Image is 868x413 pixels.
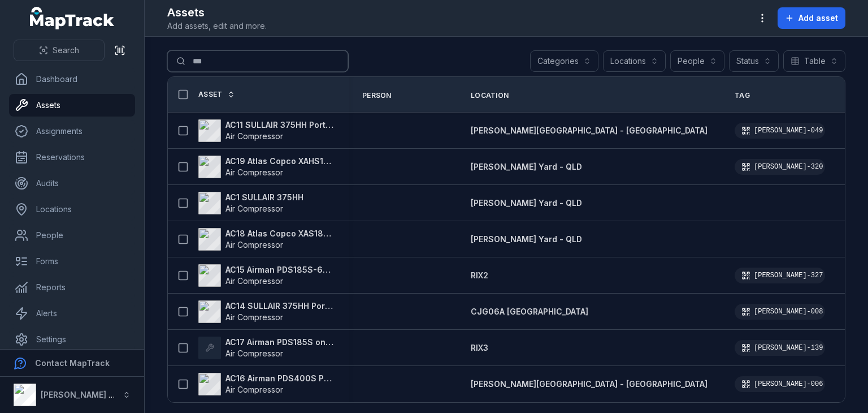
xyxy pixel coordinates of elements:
span: Search [53,45,79,56]
strong: AC1 SULLAIR 375HH [225,192,303,203]
span: Asset [198,90,223,99]
span: Air Compressor [225,204,283,213]
div: [PERSON_NAME]-139 [735,340,825,356]
a: AC11 SULLAIR 375HH Portable CompressorAir Compressor [198,119,335,142]
strong: [PERSON_NAME] Group [41,390,133,399]
a: [PERSON_NAME][GEOGRAPHIC_DATA] - [GEOGRAPHIC_DATA] [471,125,708,136]
a: AC17 Airman PDS185S on [PERSON_NAME] 3Air Compressor [198,337,335,359]
a: People [9,224,135,247]
strong: AC18 Atlas Copco XAS186 - Yard only [225,228,335,239]
span: Person [362,91,392,100]
a: Assets [9,94,135,117]
a: Settings [9,328,135,351]
span: [PERSON_NAME] Yard - QLD [471,198,582,208]
span: Air Compressor [225,312,283,322]
span: Add asset [798,12,838,24]
a: Reservations [9,146,135,169]
div: [PERSON_NAME]-327 [735,268,825,283]
span: [PERSON_NAME] Yard - QLD [471,234,582,244]
a: Assignments [9,120,135,143]
button: Locations [603,50,666,72]
strong: AC15 Airman PDS185S-6C2 on [PERSON_NAME] 2 [225,264,335,276]
span: Add assets, edit and more. [167,20,267,32]
button: People [670,50,724,72]
strong: AC16 Airman PDS400S Portable Compressor [225,373,335,384]
div: [PERSON_NAME]-049 [735,123,825,139]
a: [PERSON_NAME] Yard - QLD [471,197,582,209]
button: Table [783,50,845,72]
a: Locations [9,198,135,221]
span: RIX2 [471,270,488,280]
a: [PERSON_NAME] Yard - QLD [471,234,582,245]
div: [PERSON_NAME]-006 [735,376,825,392]
a: AC19 Atlas Copco XAHS186 Portable CompressorAir Compressor [198,156,335,178]
span: CJG06A [GEOGRAPHIC_DATA] [471,307,588,316]
a: AC15 Airman PDS185S-6C2 on [PERSON_NAME] 2Air Compressor [198,264,335,287]
a: AC14 SULLAIR 375HH Portable CompressorAir Compressor [198,300,335,323]
button: Add asset [778,7,845,29]
span: Air Compressor [225,240,283,249]
button: Search [14,40,105,61]
a: AC16 Airman PDS400S Portable CompressorAir Compressor [198,373,335,395]
span: Tag [735,91,750,100]
a: RIX2 [471,270,488,281]
span: RIX3 [471,343,488,352]
span: Air Compressor [225,349,283,358]
button: Status [729,50,779,72]
strong: AC17 Airman PDS185S on [PERSON_NAME] 3 [225,337,335,348]
span: [PERSON_NAME][GEOGRAPHIC_DATA] - [GEOGRAPHIC_DATA] [471,379,708,389]
strong: AC19 Atlas Copco XAHS186 Portable Compressor [225,156,335,167]
a: RIX3 [471,342,488,354]
a: [PERSON_NAME] Yard - QLD [471,161,582,173]
span: Air Compressor [225,276,283,286]
a: Audits [9,172,135,195]
span: Air Compressor [225,131,283,141]
span: [PERSON_NAME][GEOGRAPHIC_DATA] - [GEOGRAPHIC_DATA] [471,126,708,135]
a: MapTrack [30,7,115,29]
a: CJG06A [GEOGRAPHIC_DATA] [471,306,588,317]
a: Dashboard [9,68,135,91]
div: [PERSON_NAME]-320 [735,159,825,175]
a: AC18 Atlas Copco XAS186 - Yard onlyAir Compressor [198,228,335,251]
a: Reports [9,276,135,299]
a: [PERSON_NAME][GEOGRAPHIC_DATA] - [GEOGRAPHIC_DATA] [471,378,708,390]
div: [PERSON_NAME]-008 [735,304,825,320]
span: [PERSON_NAME] Yard - QLD [471,162,582,171]
a: Asset [198,90,235,99]
span: Air Compressor [225,385,283,394]
a: Alerts [9,302,135,325]
h2: Assets [167,5,267,20]
a: Forms [9,250,135,273]
strong: AC11 SULLAIR 375HH Portable Compressor [225,119,335,131]
button: Categories [530,50,598,72]
span: Location [471,91,509,100]
strong: AC14 SULLAIR 375HH Portable Compressor [225,300,335,312]
strong: Contact MapTrack [35,358,110,368]
span: Air Compressor [225,167,283,177]
a: AC1 SULLAIR 375HHAir Compressor [198,192,303,214]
